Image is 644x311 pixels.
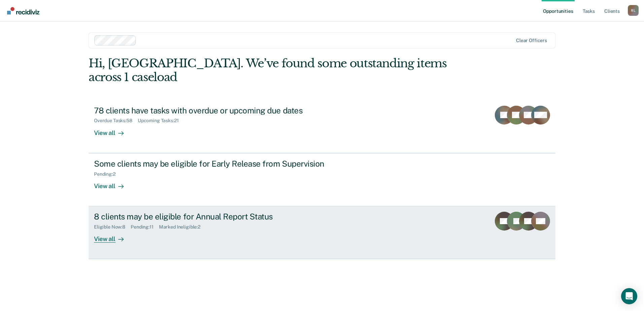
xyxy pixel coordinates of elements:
[159,224,206,230] div: Marked Ineligible : 2
[89,206,555,259] a: 8 clients may be eligible for Annual Report StatusEligible Now:8Pending:11Marked Ineligible:2View...
[131,224,159,230] div: Pending : 11
[94,230,132,243] div: View all
[94,124,132,137] div: View all
[94,159,330,169] div: Some clients may be eligible for Early Release from Supervision
[89,100,555,153] a: 78 clients have tasks with overdue or upcoming due datesOverdue Tasks:58Upcoming Tasks:21View all
[621,288,637,304] div: Open Intercom Messenger
[138,118,184,124] div: Upcoming Tasks : 21
[94,212,330,221] div: 8 clients may be eligible for Annual Report Status
[94,224,131,230] div: Eligible Now : 8
[7,7,39,14] img: Recidiviz
[94,106,330,115] div: 78 clients have tasks with overdue or upcoming due dates
[628,5,639,16] button: Profile dropdown button
[94,118,138,124] div: Overdue Tasks : 58
[628,5,639,16] div: R L
[89,57,462,84] div: Hi, [GEOGRAPHIC_DATA]. We’ve found some outstanding items across 1 caseload
[94,171,121,177] div: Pending : 2
[94,177,132,190] div: View all
[89,153,555,206] a: Some clients may be eligible for Early Release from SupervisionPending:2View all
[516,38,547,43] div: Clear officers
